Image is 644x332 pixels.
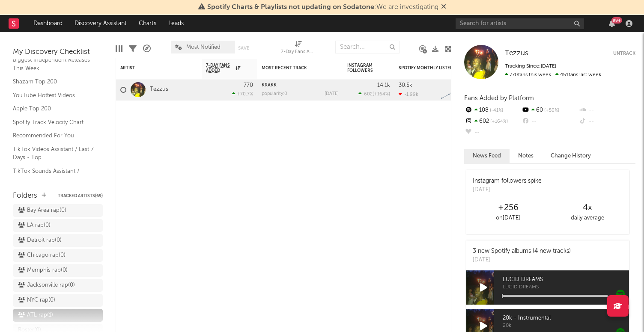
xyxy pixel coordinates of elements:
button: Tracked Artists(69) [58,194,103,198]
div: Edit Columns [116,36,122,61]
div: ATL rap ( 1 ) [18,310,53,320]
div: Artist [120,65,185,71]
div: [DATE] [325,92,339,96]
a: Recommended For You [13,131,94,140]
a: Discovery Assistant [69,15,133,32]
a: Detroit rap(0) [13,234,103,247]
div: [DATE] [473,186,542,194]
span: 602 [364,92,373,97]
span: 20k [503,323,629,329]
span: Spotify Charts & Playlists not updating on Sodatone [207,4,374,11]
a: Tezzus [150,86,168,93]
span: +164 % [489,119,508,124]
div: 602 [464,116,521,127]
span: LUCID DREAMS [503,275,629,285]
div: ( ) [358,91,390,97]
div: Most Recent Track [262,65,326,71]
div: 30.5k [399,83,412,88]
button: Untrack [613,49,635,58]
div: 60 [521,105,578,116]
div: Chicago rap ( 0 ) [18,250,66,261]
div: [DATE] [473,256,571,264]
div: -- [521,116,578,127]
span: : We are investigating [207,4,438,11]
div: 7-Day Fans Added (7-Day Fans Added) [281,36,315,61]
a: NYC rap(0) [13,294,103,307]
div: Spotify Monthly Listeners [399,65,463,71]
span: +50 % [543,108,559,113]
div: Filters [129,36,137,61]
button: Change History [542,149,599,163]
div: +70.7 % [232,91,253,97]
span: Tracking Since: [DATE] [505,64,556,69]
a: Chicago rap(0) [13,249,103,262]
a: YouTube Hottest Videos [13,91,94,100]
input: Search for artists [456,18,584,29]
div: LA rap ( 0 ) [18,220,51,231]
div: -1.99k [399,92,418,97]
div: KRAKK [262,83,339,88]
a: KRAKK [262,83,277,88]
a: LA rap(0) [13,219,103,232]
div: Instagram followers spike [473,177,542,186]
div: NYC rap ( 0 ) [18,295,55,305]
div: My Discovery Checklist [13,47,103,57]
a: Spotify Track Velocity Chart [13,118,94,127]
a: Bay Area rap(0) [13,204,103,217]
span: -41 % [489,108,503,113]
a: TikTok Sounds Assistant / [DATE] Fastest Risers [13,166,94,184]
span: 451 fans last week [505,72,601,77]
div: 14.1k [377,83,390,88]
button: Save [238,46,249,50]
a: Dashboard [27,15,69,32]
span: LUCID DREAMS [503,285,629,290]
a: Shazam Top 200 [13,77,94,86]
div: -- [578,116,635,127]
div: 3 new Spotify albums (4 new tracks) [473,247,571,256]
div: Folders [13,191,37,201]
a: Biggest Independent Releases This Week [13,55,94,73]
div: Detroit rap ( 0 ) [18,235,62,246]
button: Notes [510,149,542,163]
div: Memphis rap ( 0 ) [18,265,68,276]
button: 99+ [609,20,615,27]
div: popularity: 0 [262,92,287,96]
span: 7-Day Fans Added [206,63,233,73]
div: 7-Day Fans Added (7-Day Fans Added) [281,47,315,57]
a: Apple Top 200 [13,104,94,113]
span: 770 fans this week [505,72,551,77]
div: +256 [468,203,548,213]
span: Tezzus [505,50,528,57]
div: 770 [244,83,253,88]
span: 20k - Instrumental [503,313,629,323]
div: Bay Area rap ( 0 ) [18,205,66,216]
div: A&R Pipeline [143,36,151,61]
input: Search... [335,41,400,53]
div: daily average [548,213,627,223]
span: +164 % [374,92,389,97]
span: Most Notified [186,44,221,50]
div: on [DATE] [468,213,548,223]
a: Jacksonville rap(0) [13,279,103,292]
div: 99 + [611,17,622,24]
a: Leads [162,15,190,32]
div: -- [578,105,635,116]
div: 108 [464,105,521,116]
a: ATL rap(1) [13,309,103,322]
a: Charts [133,15,162,32]
div: -- [464,127,521,138]
span: Fans Added by Platform [464,95,534,101]
div: Instagram Followers [347,63,377,73]
a: Memphis rap(0) [13,264,103,277]
a: Tezzus [505,49,528,58]
button: News Feed [464,149,510,163]
span: Dismiss [441,4,446,11]
div: Jacksonville rap ( 0 ) [18,280,75,290]
a: TikTok Videos Assistant / Last 7 Days - Top [13,145,94,162]
svg: Chart title [437,79,476,101]
div: 4 x [548,203,627,213]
